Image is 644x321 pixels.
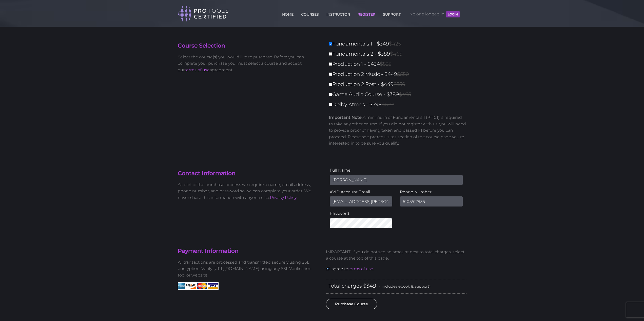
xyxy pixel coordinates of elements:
span: $425 [389,41,401,47]
strong: Important Note: [329,115,363,120]
input: Production 2 Music - $449$550 [329,73,332,76]
span: $699 [382,101,394,107]
a: Privacy Policy [270,195,297,200]
span: No one logged in [409,7,460,22]
div: I agree to . [322,245,470,280]
input: Production 1 - $434$525 [329,62,332,66]
input: Dolby Atmos - $598$699 [329,103,332,106]
a: REGISTER [356,9,377,17]
a: INSTRUCTOR [325,9,351,17]
a: terms of use [348,266,373,271]
span: $550 [394,81,405,87]
p: IMPORTANT: If you do not see an amount next to total charges, select a course at the top of this ... [326,249,466,262]
span: (includes ebook & support) [380,284,431,289]
span: $550 [397,71,409,77]
label: Production 2 Music - $449 [329,70,470,79]
span: $465 [390,51,402,57]
button: Purchase Course [326,299,377,309]
input: Game Audio Course - $389$465 [329,93,332,96]
label: Dolby Atmos - $598 [329,100,470,109]
label: Fundamentals 1 - $349 [329,39,470,48]
h4: Contact Information [178,170,318,177]
input: Production 2 Post - $449$550 [329,83,332,86]
label: Production 1 - $434 [329,60,470,68]
p: A minimum of Fundamentals 1 (PT101) is required to take any other course. If you did not register... [329,114,466,147]
a: HOME [281,9,295,17]
a: SUPPORT [382,9,402,17]
h4: Payment Information [178,247,318,255]
input: Fundamentals 2 - $389$465 [329,52,332,56]
label: Fundamentals 2 - $389 [329,50,470,58]
label: Full Name [330,167,463,174]
label: Phone Number [400,189,463,195]
img: Pro Tools Certified Logo [178,6,229,22]
img: American Express, Discover, MasterCard, Visa [178,282,219,290]
span: $525 [380,61,391,67]
label: Game Audio Course - $389 [329,90,470,99]
a: terms of use [185,67,210,72]
p: Select the course(s) you would like to purchase. Before you can complete your purchase you must s... [178,54,318,73]
label: Production 2 Post - $449 [329,80,470,89]
div: Total charges $ - [326,280,466,294]
span: $465 [399,91,411,97]
label: AVID Account Email [330,189,393,195]
button: LOGIN [446,11,460,17]
p: As part of the purchase process we require a name, email address, phone number, and password so w... [178,181,318,201]
h4: Course Selection [178,42,318,50]
label: Password [330,210,393,217]
a: COURSES [300,9,320,17]
input: Fundamentals 1 - $349$425 [329,42,332,45]
p: All transactions are processed and transmitted securely using SSL encryption. Verify [URL][DOMAIN... [178,259,318,279]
